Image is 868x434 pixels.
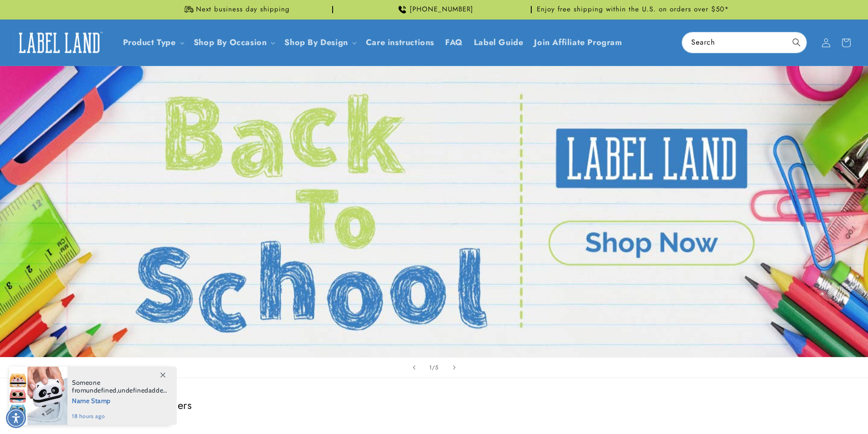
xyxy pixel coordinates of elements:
[188,32,279,53] summary: Shop By Occasion
[404,357,424,378] button: Previous slide
[440,32,468,53] a: FAQ
[6,408,26,428] div: Accessibility Menu
[138,398,730,412] h2: Best sellers
[435,363,439,372] span: 5
[360,32,440,53] a: Care instructions
[72,379,167,394] span: Someone from , added this product to their cart.
[196,5,290,14] span: Next business day shipping
[194,37,267,48] span: Shop By Occasion
[529,32,627,53] a: Join Affiliate Program
[118,32,188,53] summary: Product Type
[445,37,463,48] span: FAQ
[429,363,432,372] span: 1
[534,37,622,48] span: Join Affiliate Program
[786,32,806,52] button: Search
[123,36,176,48] a: Product Type
[14,29,105,57] img: Label Land
[537,5,729,14] span: Enjoy free shipping within the U.S. on orders over $50*
[366,37,434,48] span: Care instructions
[10,25,108,60] a: Label Land
[444,357,464,378] button: Next slide
[118,386,148,394] span: undefined
[468,32,529,53] a: Label Guide
[86,386,116,394] span: undefined
[410,5,473,14] span: [PHONE_NUMBER]
[432,363,435,372] span: /
[279,32,360,53] summary: Shop By Design
[284,36,348,48] a: Shop By Design
[474,37,524,48] span: Label Guide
